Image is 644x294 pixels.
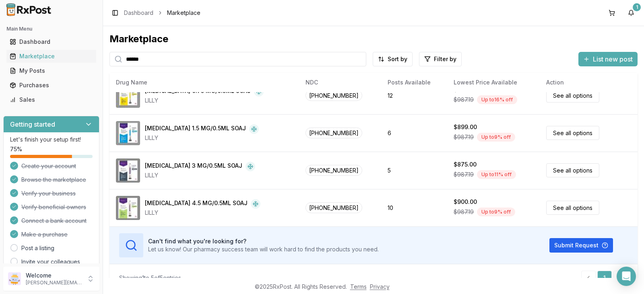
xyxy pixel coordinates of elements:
span: [PHONE_NUMBER] [305,165,362,176]
div: $899.00 [454,123,477,131]
td: 12 [381,77,447,114]
span: Sort by [388,55,407,63]
th: NDC [299,73,381,92]
td: 6 [381,114,447,152]
img: RxPost Logo [3,3,55,16]
span: Create your account [21,162,76,170]
a: My Posts [6,64,96,78]
span: [PHONE_NUMBER] [305,127,362,138]
a: Post a listing [21,244,54,252]
nav: pagination [581,271,628,285]
div: LILLY [145,171,255,179]
button: List new post [578,52,638,66]
p: Welcome [26,271,82,280]
span: Filter by [434,55,456,63]
a: Purchases [6,78,96,93]
span: Verify your business [21,189,76,197]
th: Posts Available [381,73,447,92]
button: Marketplace [3,50,99,63]
button: Sales [3,93,99,106]
th: Drug Name [109,73,299,92]
span: [PHONE_NUMBER] [305,202,362,213]
a: 1 [597,271,612,285]
div: LILLY [145,209,260,217]
img: Trulicity 3 MG/0.5ML SOAJ [116,158,140,183]
button: Purchases [3,79,99,92]
a: Invite your colleagues [21,258,80,266]
span: $987.19 [454,133,474,141]
a: See all options [546,88,599,103]
div: My Posts [10,67,93,75]
div: $875.00 [454,160,477,169]
div: Showing 1 to 5 of 5 entries [119,274,181,282]
button: My Posts [3,64,99,77]
button: 1 [625,6,638,19]
h3: Can't find what you're looking for? [148,237,379,245]
img: Trulicity 0.75 MG/0.5ML SOAJ [116,84,140,108]
h3: Getting started [10,119,55,129]
div: LILLY [145,97,264,105]
a: See all options [546,201,599,215]
a: See all options [546,126,599,140]
span: Browse the marketplace [21,176,86,184]
p: [PERSON_NAME][EMAIL_ADDRESS][DOMAIN_NAME] [26,280,82,286]
td: 5 [381,152,447,189]
a: Dashboard [124,9,153,17]
span: Marketplace [167,9,200,17]
th: Action [540,73,638,92]
div: LILLY [145,134,259,142]
button: Submit Request [549,238,613,253]
a: See all options [546,163,599,177]
p: Let's finish your setup first! [10,136,93,144]
div: Marketplace [109,33,638,45]
td: 10 [381,189,447,226]
div: Up to 9 % off [477,133,515,142]
a: Privacy [370,283,390,290]
span: Connect a bank account [21,217,87,225]
img: Trulicity 1.5 MG/0.5ML SOAJ [116,121,140,145]
div: Purchases [10,81,93,89]
div: [MEDICAL_DATA] 1.5 MG/0.5ML SOAJ [145,124,246,134]
img: User avatar [8,272,21,285]
span: 75 % [10,145,22,153]
button: Dashboard [3,35,99,48]
div: Dashboard [10,38,93,46]
div: 1 [633,3,641,11]
a: Terms [350,283,367,290]
p: Let us know! Our pharmacy success team will work hard to find the products you need. [148,245,379,253]
div: Up to 9 % off [477,208,515,216]
div: Up to 16 % off [477,95,517,104]
div: Up to 11 % off [477,170,516,179]
span: List new post [593,54,633,64]
span: Verify beneficial owners [21,203,86,211]
span: $987.19 [454,171,474,179]
div: Open Intercom Messenger [617,267,636,286]
div: Marketplace [10,52,93,60]
span: $987.19 [454,96,474,104]
div: [MEDICAL_DATA] 3 MG/0.5ML SOAJ [145,162,242,171]
a: Marketplace [6,49,96,64]
span: [PHONE_NUMBER] [305,90,362,101]
nav: breadcrumb [124,9,200,17]
a: Dashboard [6,35,96,49]
a: List new post [578,56,638,64]
div: [MEDICAL_DATA] 4.5 MG/0.5ML SOAJ [145,199,248,209]
span: Make a purchase [21,230,68,238]
div: $900.00 [454,198,477,206]
button: Sort by [373,52,413,66]
h2: Main Menu [6,26,96,32]
button: Filter by [419,52,462,66]
a: Sales [6,93,96,107]
div: Sales [10,96,93,104]
img: Trulicity 4.5 MG/0.5ML SOAJ [116,196,140,220]
th: Lowest Price Available [447,73,540,92]
span: $987.19 [454,208,474,216]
